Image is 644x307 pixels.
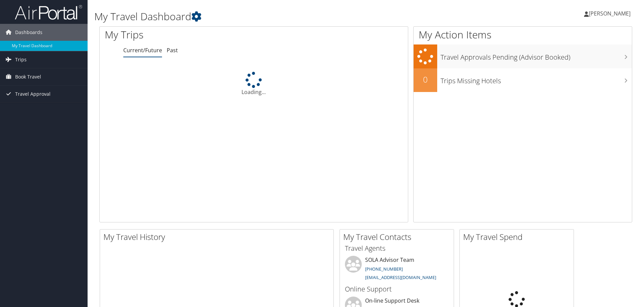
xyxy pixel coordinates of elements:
[167,47,178,54] a: Past
[365,274,436,280] a: [EMAIL_ADDRESS][DOMAIN_NAME]
[342,256,452,283] li: SOLA Advisor Team
[345,284,449,294] h3: Online Support
[441,73,632,86] h3: Trips Missing Hotels
[94,9,456,24] h1: My Travel Dashboard
[463,231,574,243] h2: My Travel Spend
[584,3,637,24] a: [PERSON_NAME]
[414,44,632,68] a: Travel Approvals Pending (Advisor Booked)
[345,244,449,253] h3: Travel Agents
[100,72,408,96] div: Loading...
[343,231,454,243] h2: My Travel Contacts
[15,86,51,102] span: Travel Approval
[589,10,631,17] span: [PERSON_NAME]
[414,74,437,85] h2: 0
[414,28,632,42] h1: My Action Items
[15,68,41,85] span: Book Travel
[103,231,333,243] h2: My Travel History
[15,51,27,68] span: Trips
[365,266,403,272] a: [PHONE_NUMBER]
[15,24,42,41] span: Dashboards
[414,68,632,92] a: 0Trips Missing Hotels
[15,4,82,20] img: airportal-logo.png
[105,28,275,42] h1: My Trips
[441,49,632,62] h3: Travel Approvals Pending (Advisor Booked)
[123,47,162,54] a: Current/Future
